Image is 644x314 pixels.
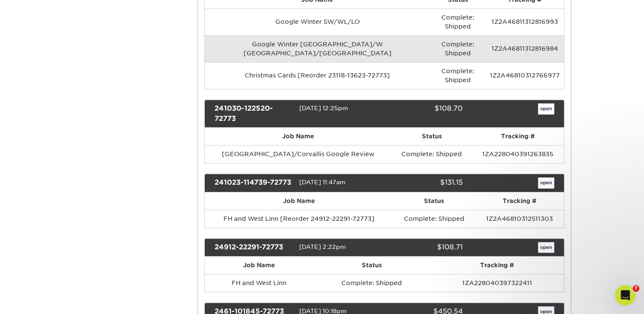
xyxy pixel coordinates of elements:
[12,208,158,224] div: Spot Gloss File Setup
[430,257,564,274] th: Tracking #
[485,62,564,89] td: 1Z2A46810312766977
[430,62,486,89] td: Complete: Shipped
[205,192,393,210] th: Job Name
[313,274,430,292] td: Complete: Shipped
[114,236,170,270] button: Help
[378,177,469,188] div: $131.15
[17,180,143,189] div: Creating Print-Ready Files
[392,145,472,163] td: Complete: Shipped
[633,285,639,292] span: 7
[205,128,392,145] th: Job Name
[71,257,100,263] span: Messages
[17,164,143,173] div: Print Order Status
[205,62,430,89] td: Christmas Cards [Reorder 23118-13623-72773]
[430,9,486,35] td: Complete: Shipped
[475,210,564,228] td: 1Z2A46810312511303
[91,14,108,31] img: Profile image for Irene
[393,192,475,210] th: Status
[9,100,162,132] div: Send us a messageWe typically reply in a few minutes
[313,257,430,274] th: Status
[12,140,158,157] button: Search for help
[205,145,392,163] td: [GEOGRAPHIC_DATA]/Corvallis Google Review
[12,177,158,192] div: Creating Print-Ready Files
[299,243,346,250] span: [DATE] 2:22pm
[299,105,348,111] span: [DATE] 12:25pm
[12,161,158,177] div: Print Order Status
[538,242,554,253] a: open
[57,236,113,270] button: Messages
[17,60,153,75] p: Hi [PERSON_NAME]
[123,14,140,31] img: Profile image for Erica
[107,14,124,31] img: Profile image for Jenny
[472,145,564,163] td: 1ZA228040391263835
[208,242,299,253] div: 24912-22291-72773
[430,35,486,62] td: Complete: Shipped
[378,103,469,124] div: $108.70
[208,103,299,124] div: 241030-122520-72773
[205,9,430,35] td: Google Winter SW/WL/LO
[146,14,162,29] div: Close
[393,210,475,228] td: Complete: Shipped
[538,177,554,188] a: open
[17,75,153,89] p: How can we help?
[17,196,143,205] div: Shipping Information and Services
[485,35,564,62] td: 1Z2A46811312816984
[17,17,74,29] img: logo
[472,128,564,145] th: Tracking #
[19,257,38,263] span: Home
[135,257,149,263] span: Help
[615,285,635,305] iframe: Intercom live chat
[392,128,472,145] th: Status
[378,242,469,253] div: $108.71
[538,103,554,114] a: open
[299,179,346,186] span: [DATE] 11:47am
[17,107,142,116] div: Send us a message
[475,192,564,210] th: Tracking #
[17,116,142,125] div: We typically reply in a few minutes
[12,192,158,208] div: Shipping Information and Services
[205,35,430,62] td: Google Winter [GEOGRAPHIC_DATA]/W [GEOGRAPHIC_DATA]/[GEOGRAPHIC_DATA]
[430,274,564,292] td: 1ZA228040397322411
[17,145,69,154] span: Search for help
[205,257,313,274] th: Job Name
[205,274,313,292] td: FH and West Linn
[485,9,564,35] td: 1Z2A46811312816993
[208,177,299,188] div: 241023-114739-72773
[205,210,393,228] td: FH and West Linn [Reorder 24912-22291-72773]
[17,211,143,220] div: Spot Gloss File Setup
